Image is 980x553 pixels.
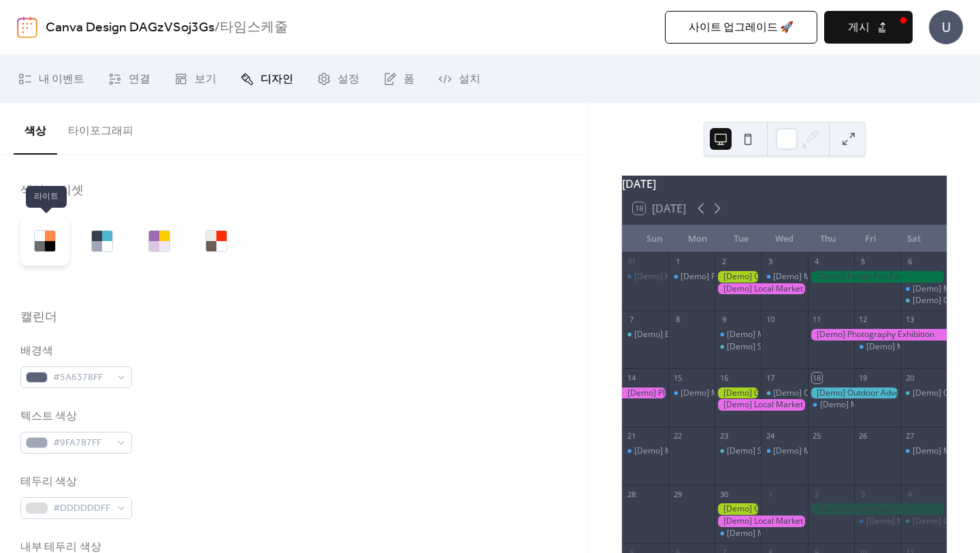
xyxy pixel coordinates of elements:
[672,315,683,325] div: 8
[765,373,775,383] div: 17
[715,503,761,515] div: [Demo] Gardening Workshop
[634,329,743,341] div: [Demo] Book Club Gathering
[195,72,216,88] span: 보기
[164,61,227,97] a: 보기
[866,341,970,353] div: [Demo] Morning Yoga Bliss
[459,72,480,88] span: 설치
[53,370,110,386] span: #5A6378FF
[672,373,683,383] div: 15
[261,72,293,88] span: 디자인
[20,309,57,326] div: 캘린더
[858,315,868,325] div: 12
[715,329,761,341] div: [Demo] Morning Yoga Bliss
[808,329,947,341] div: [Demo] Photography Exhibition
[904,257,915,267] div: 6
[812,373,822,383] div: 18
[715,388,761,399] div: [Demo] Gardening Workshop
[681,271,779,283] div: [Demo] Fitness Bootcamp
[763,225,806,253] div: Wed
[338,72,359,88] span: 설정
[20,474,129,490] div: 테두리 색상
[689,20,794,36] span: 사이트 업그레이드 🚀
[307,61,370,97] a: 설정
[806,225,849,253] div: Thu
[765,431,775,441] div: 24
[719,315,729,325] div: 9
[715,283,807,295] div: [Demo] Local Market
[904,315,915,325] div: 13
[373,61,425,97] a: 폼
[773,271,877,283] div: [Demo] Morning Yoga Bliss
[57,103,144,153] button: 타이포그래피
[672,489,683,499] div: 29
[808,388,900,399] div: [Demo] Outdoor Adventure Day
[622,176,947,192] div: [DATE]
[808,271,947,283] div: [Demo] Family Fun Fair
[904,489,915,499] div: 4
[812,489,822,499] div: 2
[8,61,95,97] a: 내 이벤트
[904,373,915,383] div: 20
[892,225,936,253] div: Sat
[20,343,129,360] div: 배경색
[866,516,970,527] div: [Demo] Morning Yoga Bliss
[672,431,683,441] div: 22
[900,445,947,457] div: [Demo] Morning Yoga Bliss
[14,103,57,155] button: 색상
[719,373,729,383] div: 16
[26,186,67,208] span: 라이트
[761,388,807,399] div: [Demo] Culinary Cooking Class
[668,388,715,399] div: [Demo] Morning Yoga Bliss
[404,72,414,88] span: 폼
[900,516,947,527] div: [Demo] Open Mic Night
[622,388,668,399] div: [Demo] Photography Exhibition
[626,489,636,499] div: 28
[634,445,738,457] div: [Demo] Morning Yoga Bliss
[220,15,288,41] b: 타임스케줄
[626,373,636,383] div: 14
[626,257,636,267] div: 31
[715,341,761,353] div: [Demo] Seniors' Social Tea
[929,10,963,44] div: U
[715,399,807,411] div: [Demo] Local Market
[20,409,129,425] div: 텍스트 색상
[812,257,822,267] div: 4
[727,445,829,457] div: [Demo] Seniors' Social Tea
[39,72,84,88] span: 내 이벤트
[854,341,900,353] div: [Demo] Morning Yoga Bliss
[715,528,761,539] div: [Demo] Morning Yoga Bliss
[773,388,890,399] div: [Demo] Culinary Cooking Class
[719,431,729,441] div: 23
[633,225,676,253] div: Sun
[17,16,37,38] img: logo
[214,15,220,41] b: /
[622,329,668,341] div: [Demo] Book Club Gathering
[824,11,913,44] button: 게시
[715,516,807,527] div: [Demo] Local Market
[808,399,854,411] div: [Demo] Morning Yoga Bliss
[858,431,868,441] div: 26
[727,329,830,341] div: [Demo] Morning Yoga Bliss
[719,257,729,267] div: 2
[765,315,775,325] div: 10
[626,431,636,441] div: 21
[230,61,304,97] a: 디자인
[668,271,715,283] div: [Demo] Fitness Bootcamp
[812,315,822,325] div: 11
[848,20,870,36] span: 게시
[428,61,491,97] a: 설치
[900,295,947,306] div: [Demo] Open Mic Night
[727,528,830,539] div: [Demo] Morning Yoga Bliss
[761,445,807,457] div: [Demo] Morning Yoga Bliss
[900,388,947,399] div: [Demo] Open Mic Night
[622,271,668,283] div: [Demo] Morning Yoga Bliss
[858,257,868,267] div: 5
[765,257,775,267] div: 3
[53,501,110,517] span: #DDDDDDFF
[715,271,761,283] div: [Demo] Gardening Workshop
[812,431,822,441] div: 25
[626,315,636,325] div: 7
[849,225,893,253] div: Fri
[715,445,761,457] div: [Demo] Seniors' Social Tea
[672,257,683,267] div: 1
